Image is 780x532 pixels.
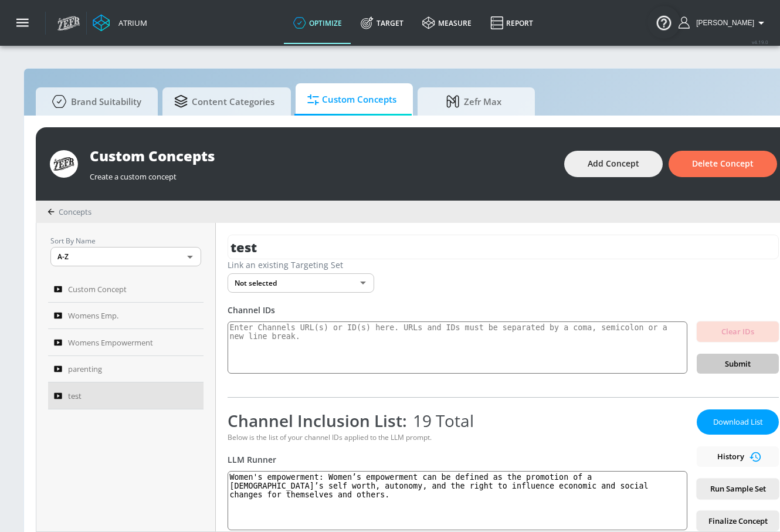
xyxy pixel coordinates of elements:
button: [PERSON_NAME] [679,16,768,30]
span: Zefr Max [429,87,518,116]
button: Open Resource Center [647,6,680,39]
span: Custom Concept [68,282,127,296]
a: Womens Empowerment [48,329,204,356]
a: Atrium [93,14,147,32]
button: Add Concept [564,151,663,177]
div: Channel Inclusion List: [228,409,687,432]
span: Womens Emp. [68,309,118,323]
span: Brand Suitability [48,87,141,116]
a: Womens Emp. [48,303,204,330]
span: parenting [68,362,102,376]
div: Below is the list of your channel IDs applied to the LLM prompt. [228,432,687,442]
span: 19 Total [407,409,474,432]
div: Channel IDs [228,304,779,316]
div: Custom Concepts [90,146,552,165]
span: Download List [708,415,767,429]
button: Clear IDs [697,321,779,342]
div: LLM Runner [228,454,687,465]
span: Add Concept [588,157,639,171]
a: optimize [284,2,351,44]
span: Womens Empowerment [68,336,153,350]
a: measure [413,2,481,44]
a: parenting [48,356,204,383]
span: [PERSON_NAME] [691,19,754,27]
div: Concepts [48,206,91,217]
span: test [68,389,82,403]
span: Run Sample Set [706,482,769,496]
span: Clear IDs [706,325,769,338]
div: A-Z [50,247,201,266]
div: Create a custom concept [90,165,552,182]
span: Custom Concepts [307,86,396,114]
a: Target [351,2,413,44]
button: Run Sample Set [697,479,779,499]
div: Not selected [228,273,374,293]
a: Report [481,2,542,44]
button: Delete Concept [669,151,777,177]
div: Atrium [114,18,147,28]
span: Delete Concept [692,157,754,171]
span: Concepts [59,206,91,217]
a: Custom Concept [48,276,204,303]
button: Finalize Concept [697,511,779,531]
span: v 4.19.0 [752,39,768,45]
p: Sort By Name [50,235,201,247]
div: Link an existing Targeting Set [228,259,779,270]
textarea: Women's empowerment: Women’s empowerment can be defined as the promotion of a [DEMOGRAPHIC_DATA]’... [228,471,687,530]
a: test [48,382,204,409]
span: Content Categories [174,87,274,116]
button: Download List [697,409,779,435]
span: Finalize Concept [706,514,769,528]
